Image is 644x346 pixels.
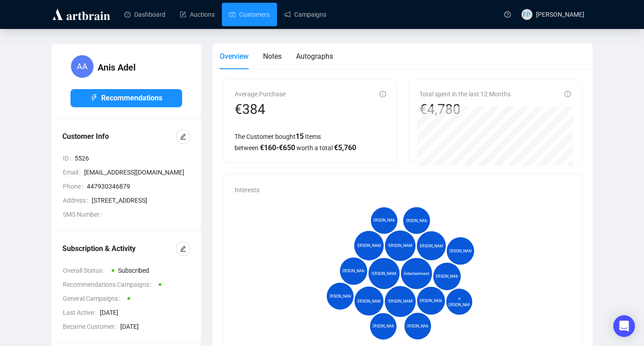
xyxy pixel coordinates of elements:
[180,133,186,140] span: edit
[63,181,87,191] span: Phone
[87,181,190,191] span: 447930346879
[385,242,415,249] span: [PERSON_NAME]
[98,61,136,74] h4: Anis Adel
[263,52,282,61] span: Notes
[401,218,432,224] span: [PERSON_NAME]
[180,3,215,26] a: Auctions
[416,298,446,304] span: [PERSON_NAME]
[523,9,531,19] span: FP
[90,94,98,101] span: thunderbolt
[416,243,446,249] span: [PERSON_NAME]
[296,132,304,141] span: 15
[120,322,190,332] span: [DATE]
[284,3,326,26] a: Campaigns
[260,143,295,152] span: € 160 - € 650
[101,92,162,104] span: Recommendations
[63,265,108,275] span: Overall Status
[63,153,75,163] span: ID
[402,323,432,329] span: [PERSON_NAME]
[63,209,105,219] span: SMS Number
[443,295,475,308] span: o´[PERSON_NAME]
[504,11,511,18] span: question-circle
[338,268,368,275] span: [PERSON_NAME]
[334,143,356,152] span: € 5,760
[432,273,462,280] span: [PERSON_NAME]
[63,195,92,205] span: Address
[220,52,249,61] span: Overview
[353,298,384,304] span: [PERSON_NAME]
[235,90,286,98] span: Average Purchase
[419,90,511,98] span: Total spent in the last 12 Months
[296,52,333,61] span: Autographs
[419,101,511,118] div: €4,780
[63,280,155,289] span: Recommendations Campaigns
[63,167,84,177] span: Email
[63,294,124,303] span: General Campaigns
[63,322,120,332] span: Became Customer
[564,91,571,97] span: info-circle
[62,131,176,142] div: Customer Info
[63,308,100,318] span: Last Active
[235,186,259,194] span: Interests
[369,218,399,224] span: [PERSON_NAME]
[118,267,149,274] span: Subscribed
[536,11,584,18] span: [PERSON_NAME]
[100,308,190,318] span: [DATE]
[229,3,270,26] a: Customers
[235,101,286,118] div: €384
[368,323,398,330] span: [PERSON_NAME]
[124,3,165,26] a: Dashboard
[77,60,88,73] span: AA
[353,242,384,249] span: [PERSON_NAME]
[613,315,635,337] div: Open Intercom Messenger
[385,299,415,305] span: [PERSON_NAME]
[445,248,475,254] span: [PERSON_NAME]
[62,243,176,254] div: Subscription & Activity
[75,153,190,163] span: 5526
[380,91,386,97] span: info-circle
[369,270,399,277] span: [PERSON_NAME]
[92,195,190,205] span: [STREET_ADDRESS]
[180,246,186,252] span: edit
[325,293,355,299] span: [PERSON_NAME]
[404,270,429,277] span: Entertainment
[84,167,190,177] span: [EMAIL_ADDRESS][DOMAIN_NAME]
[71,89,182,107] button: Recommendations
[235,131,386,153] div: The Customer bought Items between worth a total
[51,7,112,22] img: logo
